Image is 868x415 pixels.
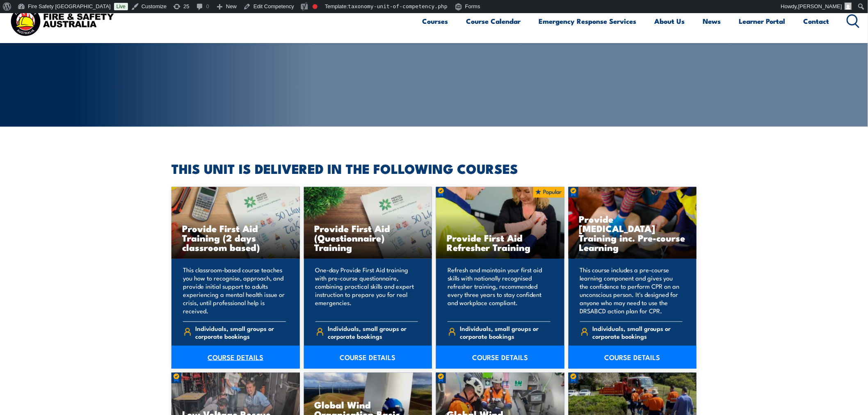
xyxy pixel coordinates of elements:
a: COURSE DETAILS [436,346,564,369]
p: Refresh and maintain your first aid skills with nationally recognised refresher training, recomme... [448,266,550,315]
a: COURSE DETAILS [569,346,697,369]
div: Focus keyphrase not set [313,4,318,9]
h3: Provide [MEDICAL_DATA] Training inc. Pre-course Learning [579,214,686,252]
span: Individuals, small groups or corporate bookings [196,324,286,340]
span: Individuals, small groups or corporate bookings [592,324,683,340]
a: News [703,10,721,32]
a: Course Calendar [466,10,521,32]
span: Individuals, small groups or corporate bookings [460,324,550,340]
span: taxonomy-unit-of-competency.php [348,3,448,9]
a: Contact [804,10,829,32]
h3: Provide First Aid Refresher Training [447,233,554,252]
a: Learner Portal [739,10,786,32]
a: Courses [423,10,448,32]
h3: Provide First Aid (Questionnaire) Training [315,223,422,252]
a: About Us [655,10,685,32]
h2: THIS UNIT IS DELIVERED IN THE FOLLOWING COURSES [171,162,697,174]
a: COURSE DETAILS [304,346,432,369]
p: This course includes a pre-course learning component and gives you the confidence to perform CPR ... [580,266,683,315]
span: [PERSON_NAME] [798,3,842,9]
p: This classroom-based course teaches you how to recognise, approach, and provide initial support t... [183,266,286,315]
a: Emergency Response Services [539,10,637,32]
a: COURSE DETAILS [171,346,300,369]
h3: Provide First Aid Training (2 days classroom based) [182,223,289,252]
span: Individuals, small groups or corporate bookings [328,324,418,340]
a: Live [114,3,128,10]
p: One-day Provide First Aid training with pre-course questionnaire, combining practical skills and ... [315,266,418,315]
